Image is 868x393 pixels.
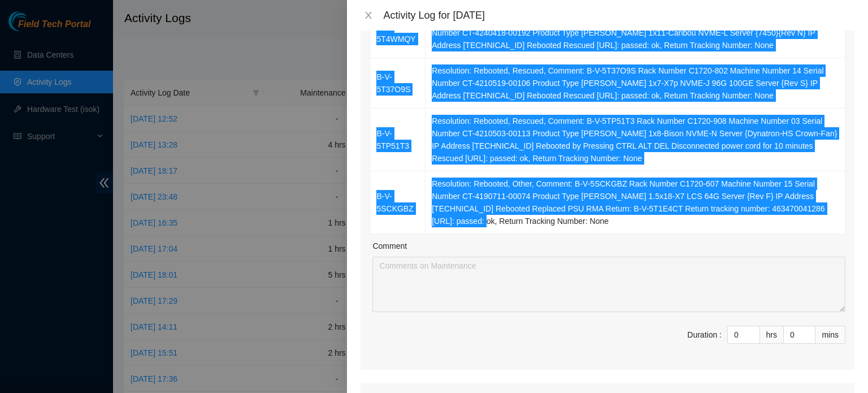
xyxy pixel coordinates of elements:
td: Resolution: Rebooted, Rescued, Comment: B-V-5T4WMQY Rack Number C618-303 Machine Number 02 Serial... [426,8,845,58]
td: Resolution: Rebooted, Rescued, Comment: B-V-5TP51T3 Rack Number C1720-908 Machine Number 03 Seria... [426,109,845,171]
button: Close [361,10,376,21]
textarea: Comment [372,257,845,312]
td: Resolution: Rebooted, Rescued, Comment: B-V-5T37O9S Rack Number C1720-802 Machine Number 14 Seria... [426,58,845,109]
div: Activity Log for [DATE] [383,9,854,21]
label: Comment [372,240,407,252]
td: Resolution: Rebooted, Other, Comment: B-V-5SCKGBZ Rack Number C1720-607 Machine Number 15 Serial ... [426,171,845,234]
a: B-V-5T37O9S [376,72,410,94]
a: B-V-5SCKGBZ [376,192,413,213]
a: B-V-5TP51T3 [376,129,409,150]
div: hrs [760,326,784,344]
div: mins [815,326,845,344]
span: close [364,11,373,20]
div: Duration : [687,329,722,341]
